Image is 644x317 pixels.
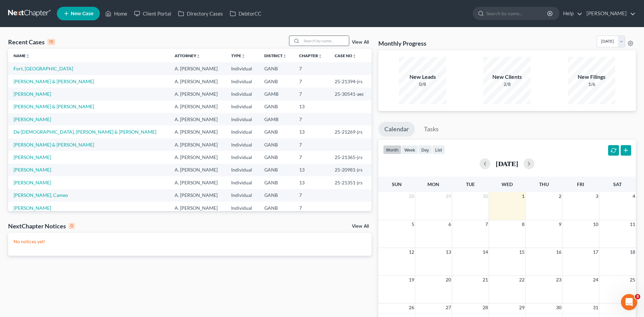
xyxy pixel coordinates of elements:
span: 8 [521,220,525,228]
div: 2/8 [483,81,531,88]
span: 24 [592,276,599,284]
a: [PERSON_NAME] & [PERSON_NAME] [14,104,94,109]
span: 28 [482,303,489,312]
a: [PERSON_NAME] [583,7,636,20]
td: GANB [259,138,294,151]
i: unfold_more [352,54,356,58]
td: A. [PERSON_NAME] [169,113,226,126]
span: 10 [592,220,599,228]
td: 13 [294,176,329,189]
td: Individual [226,189,259,202]
td: 7 [294,75,329,88]
span: 21 [482,276,489,284]
iframe: Intercom live chat [621,294,637,310]
span: 14 [482,248,489,256]
a: [PERSON_NAME] [14,116,51,122]
div: 1/6 [568,81,615,88]
span: 3 [635,294,640,299]
div: 0/8 [399,81,446,88]
td: Individual [226,113,259,126]
span: 13 [445,248,452,256]
td: A. [PERSON_NAME] [169,75,226,88]
td: A. [PERSON_NAME] [169,164,226,176]
td: 13 [294,100,329,113]
span: Fri [577,181,584,187]
span: 6 [448,220,452,228]
i: unfold_more [241,54,245,58]
td: Individual [226,176,259,189]
h3: Monthly Progress [378,39,426,47]
a: Nameunfold_more [14,53,30,58]
span: 25 [629,276,636,284]
a: DebtorCC [226,7,265,20]
td: Individual [226,151,259,163]
div: 0 [69,223,75,229]
td: 7 [294,202,329,214]
div: New Leads [399,73,446,81]
span: 17 [592,248,599,256]
span: 30 [555,303,562,312]
span: 1 [521,192,525,200]
a: Attorneyunfold_more [175,53,200,58]
button: list [432,145,445,154]
a: Districtunfold_more [264,53,287,58]
td: GANB [259,126,294,138]
span: 29 [518,303,525,312]
td: 7 [294,138,329,151]
i: unfold_more [283,54,287,58]
td: A. [PERSON_NAME] [169,62,226,75]
span: 4 [632,192,636,200]
a: Chapterunfold_more [299,53,322,58]
button: month [383,145,401,154]
a: De [DEMOGRAPHIC_DATA], [PERSON_NAME] & [PERSON_NAME] [14,129,156,135]
div: Recent Cases [8,38,55,46]
span: Mon [427,181,439,187]
a: [PERSON_NAME] & [PERSON_NAME] [14,78,94,84]
span: 11 [629,220,636,228]
span: 5 [411,220,415,228]
a: Client Portal [131,7,175,20]
td: A. [PERSON_NAME] [169,151,226,163]
div: New Clients [483,73,531,81]
span: Sun [392,181,402,187]
span: 18 [629,248,636,256]
a: [PERSON_NAME] [14,91,51,97]
td: Individual [226,202,259,214]
span: 28 [408,192,415,200]
td: Individual [226,62,259,75]
td: Individual [226,75,259,88]
a: Calendar [378,122,415,137]
input: Search by name... [302,36,349,46]
a: [PERSON_NAME], Cameo [14,192,68,198]
td: Individual [226,164,259,176]
span: 27 [445,303,452,312]
a: [PERSON_NAME] [14,167,51,173]
td: A. [PERSON_NAME] [169,100,226,113]
div: 15 [47,39,55,45]
td: 25-21351-jrs [329,176,372,189]
td: 7 [294,113,329,126]
a: Directory Cases [175,7,226,20]
span: 26 [408,303,415,312]
td: 13 [294,126,329,138]
td: A. [PERSON_NAME] [169,176,226,189]
span: 16 [555,248,562,256]
i: unfold_more [196,54,200,58]
i: unfold_more [318,54,322,58]
a: [PERSON_NAME] [14,205,51,211]
input: Search by name... [486,7,548,20]
td: 13 [294,164,329,176]
td: GAMB [259,113,294,126]
span: 9 [558,220,562,228]
td: GANB [259,202,294,214]
td: GANB [259,164,294,176]
a: Typeunfold_more [231,53,245,58]
h2: [DATE] [496,160,518,167]
a: View All [352,224,369,229]
span: Tue [466,181,475,187]
span: 3 [595,192,599,200]
div: New Filings [568,73,615,81]
a: View All [352,40,369,45]
span: New Case [71,11,93,16]
td: A. [PERSON_NAME] [169,126,226,138]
